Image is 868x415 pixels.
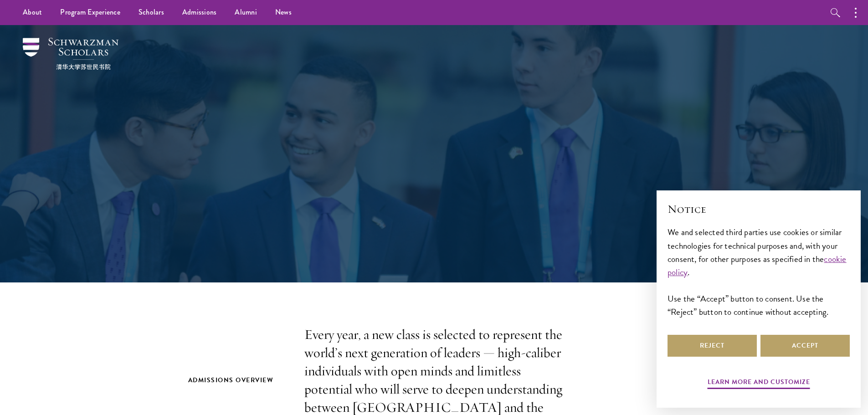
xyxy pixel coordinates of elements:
img: Schwarzman Scholars [23,38,118,70]
a: cookie policy [668,252,847,279]
button: Accept [760,335,850,357]
div: We and selected third parties use cookies or similar technologies for technical purposes and, wit... [668,225,850,318]
button: Learn more and customize [708,376,810,390]
button: Reject [668,335,757,357]
h2: Notice [668,201,850,217]
h2: Admissions Overview [188,374,286,386]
